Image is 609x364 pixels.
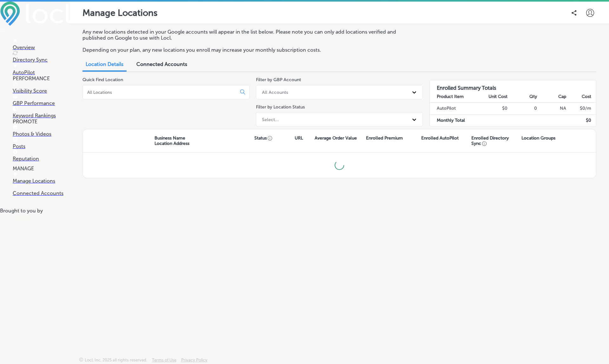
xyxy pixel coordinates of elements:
a: AutoPilot [13,63,70,75]
a: GBP Performance [13,94,70,106]
a: Directory Sync [13,51,70,63]
a: Reputation [13,150,70,162]
a: Posts [13,137,70,149]
a: Connected Accounts [13,184,70,196]
p: Reputation [13,156,70,162]
a: Photos & Videos [13,125,70,137]
span: Connected Accounts [136,61,187,67]
p: Depending on your plan, any new locations you enroll may increase your monthly subscription costs. [82,47,416,53]
p: PERFORMANCE [13,75,70,81]
p: Visibility Score [13,88,70,94]
label: Quick Find Location [82,77,123,82]
p: Connected Accounts [13,190,70,196]
th: Cap [537,91,567,103]
p: PROMOTE [13,119,70,125]
p: Enrolled AutoPilot [421,135,459,141]
div: Select... [262,117,279,122]
label: Filter by GBP Account [256,77,301,82]
td: $ 0 /m [566,103,596,114]
td: AutoPilot [430,103,479,114]
h3: Enrolled Summary Totals [430,80,596,91]
td: $ 0 [566,114,596,126]
td: Monthly Total [430,114,479,126]
input: All Locations [87,89,235,95]
p: Keyword Rankings [13,113,70,119]
p: Any new locations detected in your Google accounts will appear in the list below. Please note you... [82,29,416,41]
p: GBP Performance [13,100,70,106]
th: Cost [566,91,596,103]
p: Manage Locations [13,178,70,184]
p: Manage Locations [82,8,158,18]
span: Location Details [86,61,123,67]
p: AutoPilot [13,69,70,75]
p: Overview [13,44,70,50]
p: Enrolled Directory Sync [471,135,518,146]
td: NA [537,103,567,114]
p: Photos & Videos [13,131,70,137]
a: Overview [13,38,70,50]
td: 0 [508,103,537,114]
td: $0 [479,103,508,114]
a: Visibility Score [13,82,70,94]
a: Keyword Rankings [13,107,70,119]
p: Enrolled Premium [366,135,403,141]
p: Location Groups [521,135,555,141]
a: Manage Locations [13,172,70,184]
label: Filter by Location Status [256,104,305,110]
p: Directory Sync [13,57,70,63]
p: Locl, Inc. 2025 all rights reserved. [85,358,147,362]
p: Average Order Value [315,135,357,141]
p: MANAGE [13,166,70,172]
p: Status [254,135,294,141]
p: Posts [13,143,70,149]
strong: Product Item [437,94,464,99]
p: Business Name Location Address [154,135,189,146]
th: Unit Cost [479,91,508,103]
p: URL [295,135,303,141]
th: Qty [508,91,537,103]
div: All Accounts [262,89,288,95]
